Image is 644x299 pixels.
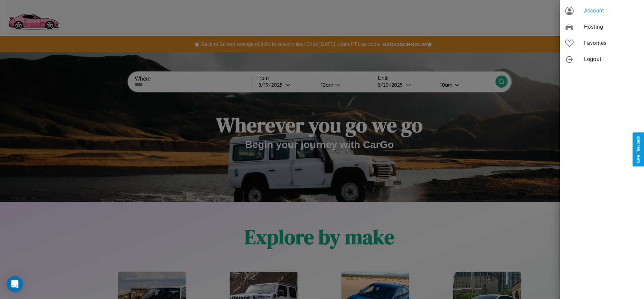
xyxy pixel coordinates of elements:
[560,51,644,67] div: Logout
[560,19,644,35] div: Hosting
[560,3,644,19] div: Account
[560,35,644,51] div: Favorites
[584,23,639,31] span: Hosting
[636,136,641,163] div: Give Feedback
[584,55,639,63] span: Logout
[584,7,639,15] span: Account
[584,39,639,47] span: Favorites
[7,276,23,292] div: Open Intercom Messenger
